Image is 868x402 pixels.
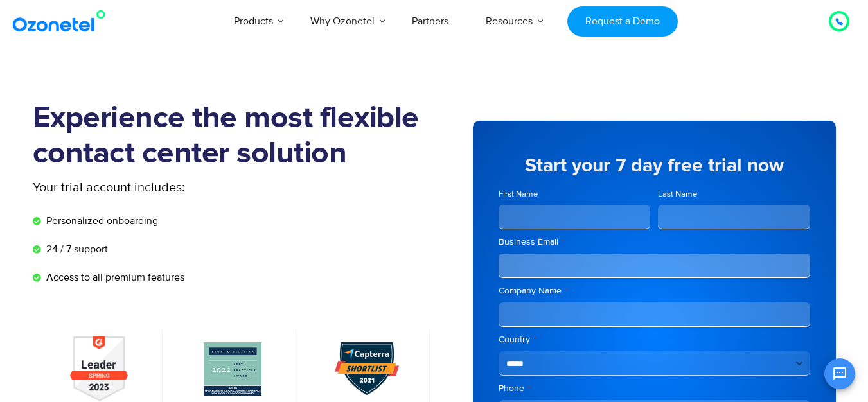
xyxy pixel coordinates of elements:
p: Your trial account includes: [33,178,338,197]
label: Country [499,333,810,346]
label: Last Name [658,188,810,200]
label: Business Email [499,236,810,249]
button: Open chat [824,358,855,389]
span: 24 / 7 support [43,241,108,257]
label: Company Name [499,284,810,297]
h5: Start your 7 day free trial now [499,156,810,175]
label: First Name [499,188,651,200]
span: Access to all premium features [43,270,184,285]
label: Phone [499,382,810,395]
span: Personalized onboarding [43,213,158,229]
h1: Experience the most flexible contact center solution [33,101,434,171]
a: Request a Demo [567,6,677,37]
